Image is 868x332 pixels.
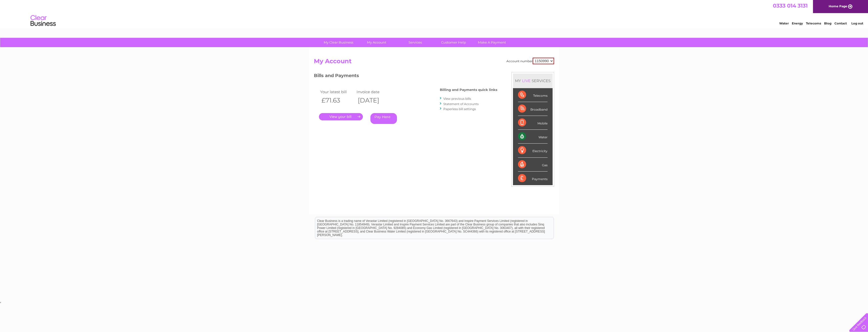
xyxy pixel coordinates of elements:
a: Customer Help [433,38,474,47]
a: Paperless bill settings [443,107,476,111]
a: Statement of Accounts [443,102,479,106]
td: Your latest bill [319,88,355,95]
div: Gas [518,158,548,172]
a: Blog [824,21,831,25]
a: Telecoms [806,21,821,25]
img: logo.png [30,13,56,28]
h4: Billing and Payments quick links [440,88,497,92]
div: Account number [506,58,554,64]
div: Mobile [518,116,548,130]
div: Clear Business is a trading name of Verastar Limited (registered in [GEOGRAPHIC_DATA] No. 3667643... [315,3,554,24]
a: 0333 014 3131 [773,3,808,9]
td: Invoice date [355,88,392,95]
div: Broadband [518,102,548,116]
h3: Bills and Payments [314,72,497,81]
a: . [319,113,363,120]
a: Log out [851,21,863,25]
h2: My Account [314,58,554,67]
a: My Clear Business [318,38,359,47]
a: Pay Here [370,113,397,124]
th: [DATE] [355,95,392,106]
div: Electricity [518,144,548,157]
a: View previous bills [443,97,471,101]
a: Energy [792,21,803,25]
div: Telecoms [518,88,548,102]
div: LIVE [521,78,532,83]
a: Make A Payment [471,38,513,47]
div: MY SERVICES [513,74,553,88]
div: Payments [518,172,548,185]
a: Contact [834,21,847,25]
a: My Account [356,38,398,47]
div: Water [518,130,548,144]
a: Water [779,21,789,25]
a: Services [394,38,436,47]
th: £71.63 [319,95,355,106]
